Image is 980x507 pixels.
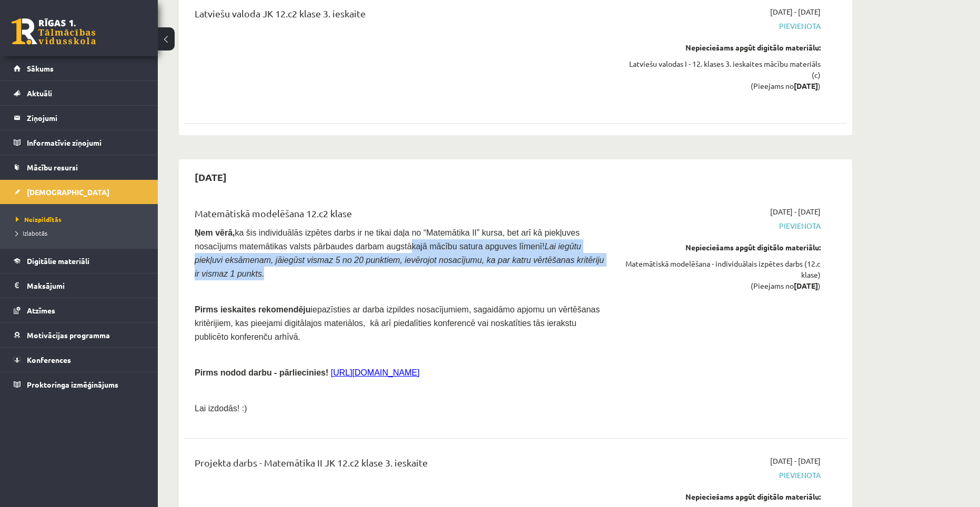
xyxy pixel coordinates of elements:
[195,305,600,341] span: iepazīsties ar darba izpildes nosacījumiem, sagaidāmo apjomu un vērtēšanas kritērijiem, kas pieej...
[14,81,145,105] a: Aktuāli
[622,258,821,291] div: Matemātiskā modelēšana - individuālais izpētes darbs (12.c klase) (Pieejams no )
[770,206,821,217] span: [DATE] - [DATE]
[622,491,821,502] div: Nepieciešams apgūt digitālo materiālu:
[16,215,147,224] a: Neizpildītās
[14,249,145,273] a: Digitālie materiāli
[16,229,47,237] span: Izlabotās
[27,273,145,298] legend: Maksājumi
[14,56,145,80] a: Sākums
[622,42,821,53] div: Nepieciešams apgūt digitālo materiālu:
[195,6,607,26] div: Latviešu valoda JK 12.c2 klase 3. ieskaite
[195,305,311,314] span: Pirms ieskaites rekomendēju
[14,273,145,298] a: Maksājumi
[12,18,96,45] a: Rīgas 1. Tālmācības vidusskola
[14,155,145,179] a: Mācību resursi
[14,130,145,155] a: Informatīvie ziņojumi
[195,404,247,413] span: Lai izdodās! :)
[622,21,821,32] span: Pievienota
[14,323,145,347] a: Motivācijas programma
[794,81,818,90] strong: [DATE]
[14,372,145,397] a: Proktoringa izmēģinājums
[622,220,821,231] span: Pievienota
[195,228,604,278] span: ka šis individuālās izpētes darbs ir ne tikai daļa no “Matemātika II” kursa, bet arī kā piekļuves...
[195,455,607,475] div: Projekta darbs - Matemātika II JK 12.c2 klase 3. ieskaite
[27,130,145,155] legend: Informatīvie ziņojumi
[14,180,145,204] a: [DEMOGRAPHIC_DATA]
[195,206,607,226] div: Matemātiskā modelēšana 12.c2 klase
[622,58,821,92] div: Latviešu valodas I - 12. klases 3. ieskaites mācību materiāls (c) (Pieejams no )
[622,242,821,253] div: Nepieciešams apgūt digitālo materiālu:
[195,228,235,237] span: Ņem vērā,
[794,281,818,290] strong: [DATE]
[622,470,821,481] span: Pievienota
[27,380,118,389] span: Proktoringa izmēģinājums
[27,330,110,340] span: Motivācijas programma
[27,64,54,73] span: Sākums
[184,165,237,189] h2: [DATE]
[27,256,89,266] span: Digitālie materiāli
[16,228,147,238] a: Izlabotās
[195,242,604,278] i: Lai iegūtu piekļuvi eksāmenam, jāiegūst vismaz 5 no 20 punktiem, ievērojot nosacījumu, ka par kat...
[14,348,145,372] a: Konferences
[16,215,62,224] span: Neizpildītās
[27,163,78,172] span: Mācību resursi
[27,187,109,197] span: [DEMOGRAPHIC_DATA]
[14,298,145,322] a: Atzīmes
[14,106,145,130] a: Ziņojumi
[27,355,71,364] span: Konferences
[195,368,328,377] span: Pirms nodod darbu - pārliecinies!
[27,88,52,98] span: Aktuāli
[27,306,55,315] span: Atzīmes
[27,106,145,130] legend: Ziņojumi
[331,368,420,377] a: [URL][DOMAIN_NAME]
[770,455,821,467] span: [DATE] - [DATE]
[770,6,821,17] span: [DATE] - [DATE]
